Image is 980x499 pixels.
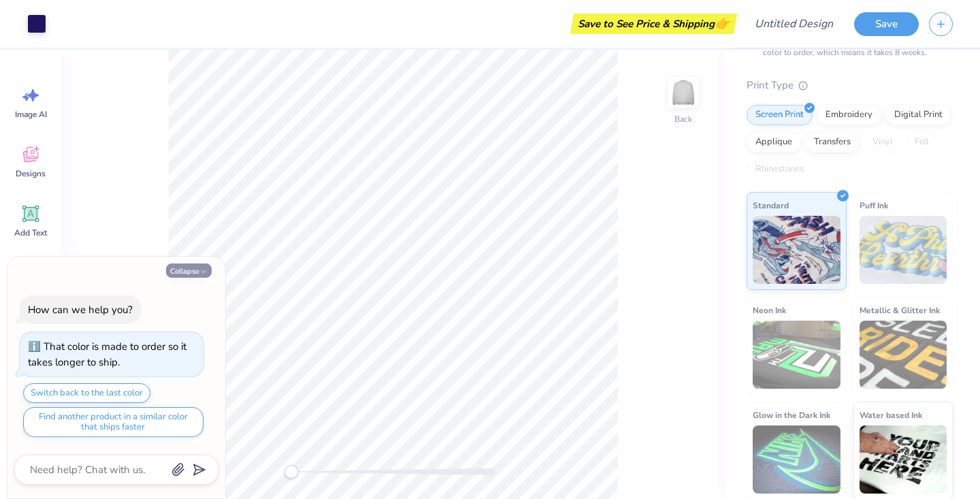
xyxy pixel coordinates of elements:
input: Untitled Design [744,10,844,37]
div: Print Type [747,78,953,93]
div: Vinyl [864,132,902,152]
span: Designs [16,168,46,179]
img: Neon Ink [753,321,840,389]
button: Save [854,12,919,36]
div: Embroidery [817,105,881,125]
div: Rhinestones [747,159,813,180]
img: Standard [753,216,840,284]
span: Metallic & Glitter Ink [860,303,940,317]
span: Standard [753,198,789,212]
span: 👉 [715,15,730,31]
img: Water based Ink [860,425,947,494]
span: Image AI [15,109,47,120]
img: Puff Ink [860,216,947,284]
div: Digital Print [885,105,951,125]
button: Collapse [166,263,212,278]
div: Foil [906,132,938,152]
img: Metallic & Glitter Ink [860,321,947,389]
div: Applique [747,132,801,152]
button: Switch back to the last color [23,383,150,403]
div: Save to See Price & Shipping [574,14,734,34]
img: Back [670,79,697,106]
span: Water based Ink [860,408,922,422]
div: Back [674,113,692,125]
span: Puff Ink [860,198,888,212]
div: Transfers [805,132,860,152]
span: Glow in the Dark Ink [753,408,830,422]
span: Neon Ink [753,303,786,317]
div: That color is made to order so it takes longer to ship. [28,340,186,369]
span: Add Text [14,227,47,238]
button: Find another product in a similar color that ships faster [23,407,203,437]
div: Screen Print [747,105,813,125]
img: Glow in the Dark Ink [753,425,840,494]
div: How can we help you? [28,303,133,317]
div: Accessibility label [284,465,298,479]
